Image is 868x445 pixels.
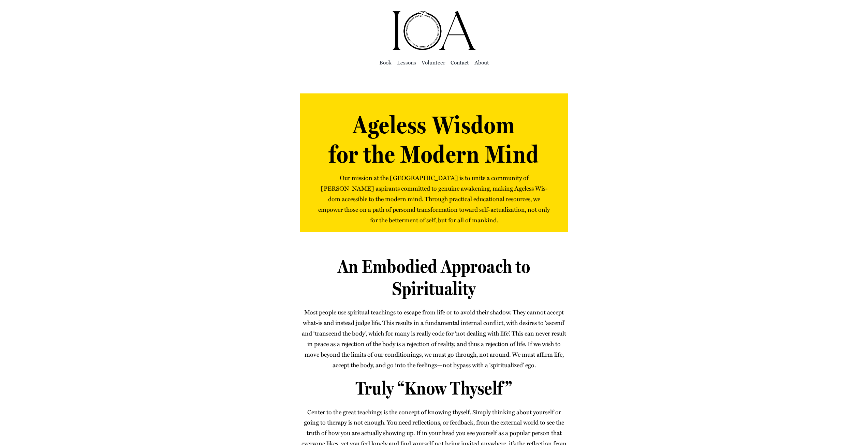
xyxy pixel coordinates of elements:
a: Book [379,58,392,67]
h2: Truly “Know Thyself” [300,377,568,399]
p: Most peo­ple use spir­i­tu­al teach­ings to escape from life or to avoid their shad­ow. They can­... [300,307,568,370]
nav: Main [229,51,638,73]
h2: An Embodied Approach to Spirituality [300,255,568,300]
p: Our mis­sion at the [GEOGRAPHIC_DATA] is to unite a com­mu­ni­ty of [PERSON_NAME] aspi­rants com­... [317,173,550,225]
a: About [474,58,489,67]
a: Con­tact [451,58,469,67]
a: ioa-logo [392,9,477,18]
h1: Ageless Wisdom for the Modern Mind [317,110,550,169]
a: Vol­un­teer [422,58,445,67]
img: Institute of Awakening [392,10,477,51]
a: Lessons [397,58,416,67]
